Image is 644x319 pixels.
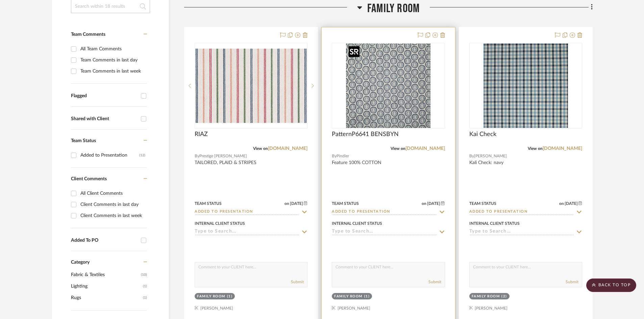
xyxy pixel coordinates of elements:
input: Type to Search… [332,209,437,215]
span: By [332,153,337,159]
span: on [422,202,426,206]
span: Kai Check [469,131,496,138]
span: Fabric & Textiles [71,269,139,281]
span: Prestige [PERSON_NAME] [199,153,247,159]
span: PatternP6641 BENSBYN [332,131,399,138]
div: (1) [364,294,370,299]
button: Submit [566,279,578,285]
div: Added to Presentation [80,150,139,161]
span: By [195,153,199,159]
a: [DOMAIN_NAME] [405,146,445,151]
span: RIAZ [195,131,208,138]
div: (1) [227,294,233,299]
div: Client Comments in last week [80,210,145,221]
div: All Client Comments [80,188,145,199]
input: Type to Search… [469,209,574,215]
span: Pindler [337,153,349,159]
img: RIAZ [195,49,307,123]
span: Team Status [71,138,96,143]
input: Type to Search… [195,209,299,215]
span: Team Comments [71,32,105,37]
span: Lighting [71,281,141,292]
span: Client Comments [71,177,107,181]
div: Team Comments in last week [80,66,145,77]
span: (10) [141,269,147,280]
div: Team Status [332,201,359,207]
span: [DATE] [564,201,578,206]
div: Internal Client Status [332,220,382,227]
span: View on [253,147,268,151]
span: View on [391,147,405,151]
scroll-to-top-button: BACK TO TOP [586,278,636,292]
span: (1) [143,281,147,292]
div: Team Comments in last day [80,55,145,65]
div: Added To PO [71,238,138,243]
input: Type to Search… [195,229,299,235]
div: (2) [501,294,507,299]
span: [DATE] [426,201,441,206]
div: Team Status [469,201,496,207]
span: Rugs [71,292,141,303]
div: Internal Client Status [195,220,245,227]
span: (1) [143,292,147,303]
a: [DOMAIN_NAME] [543,146,582,151]
input: Type to Search… [332,229,437,235]
span: on [559,202,564,206]
button: Submit [291,279,304,285]
div: All Team Comments [80,44,145,54]
div: 0 [332,43,444,128]
span: View on [528,147,543,151]
div: Family Room [472,294,500,299]
a: [DOMAIN_NAME] [268,146,307,151]
span: [PERSON_NAME] [474,153,507,159]
div: Family Room [197,294,225,299]
button: Submit [428,279,441,285]
div: (12) [139,150,145,161]
div: Internal Client Status [469,220,520,227]
div: Family Room [334,294,363,299]
div: 0 [195,43,307,128]
input: Type to Search… [469,229,574,235]
div: Flagged [71,93,138,99]
img: Kai Check [484,44,568,128]
span: Category [71,260,90,265]
div: Client Comments in last day [80,199,145,210]
span: on [284,202,289,206]
div: Team Status [195,201,222,207]
img: PatternP6641 BENSBYN [346,44,430,128]
span: By [469,153,474,159]
span: [DATE] [289,201,304,206]
span: Family Room [367,1,420,16]
div: Shared with Client [71,116,138,122]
